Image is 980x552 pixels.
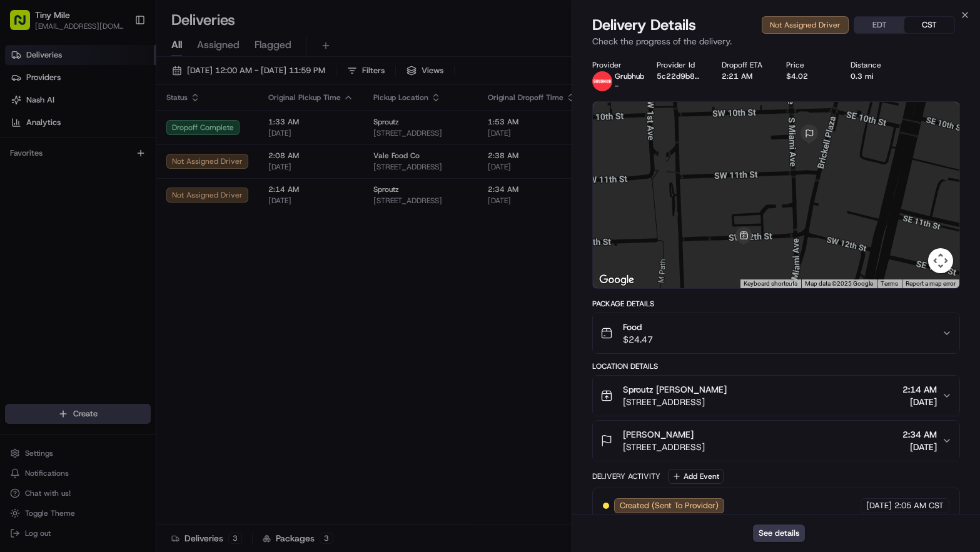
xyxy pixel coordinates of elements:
[623,428,694,441] span: [PERSON_NAME]
[592,60,637,70] div: Provider
[592,299,960,309] div: Package Details
[623,321,653,333] span: Food
[593,376,959,416] button: Sproutz [PERSON_NAME][STREET_ADDRESS]2:14 AM[DATE]
[722,60,766,70] div: Dropoff ETA
[722,71,766,81] div: 2:21 AM
[592,471,660,481] div: Delivery Activity
[902,383,937,396] span: 2:14 AM
[592,15,696,35] span: Delivery Details
[593,421,959,461] button: [PERSON_NAME][STREET_ADDRESS]2:34 AM[DATE]
[657,60,701,70] div: Provider Id
[101,176,206,199] a: 💻API Documentation
[33,81,206,94] input: Clear
[906,280,956,287] a: Report a map error
[118,181,201,194] span: API Documentation
[744,279,797,288] button: Keyboard shortcuts
[615,71,644,81] span: Grubhub
[8,176,101,199] a: 📗Knowledge Base
[593,313,959,353] button: Food$24.47
[13,13,38,38] img: Nash
[592,71,612,91] img: 5e692f75ce7d37001a5d71f1
[623,333,653,346] span: $24.47
[902,441,937,453] span: [DATE]
[805,280,873,287] span: Map data ©2025 Google
[851,71,895,81] div: 0.3 mi
[13,183,23,193] div: 📗
[928,248,953,273] button: Map camera controls
[592,35,960,48] p: Check the progress of the delivery.
[902,428,937,441] span: 2:34 AM
[615,81,619,91] span: -
[753,524,805,542] button: See details
[786,71,831,81] div: $4.02
[106,183,116,193] div: 💻
[25,181,96,194] span: Knowledge Base
[668,469,724,484] button: Add Event
[786,60,831,70] div: Price
[592,361,960,371] div: Location Details
[596,272,637,288] img: Google
[657,71,701,81] button: 5c22d9b8-51ed-5651-a026-a7d7f45864b9
[43,132,158,142] div: We're available if you need us!
[894,500,944,511] span: 2:05 AM CST
[88,211,151,221] a: Powered byPylon
[881,280,898,287] a: Terms (opens in new tab)
[866,500,892,511] span: [DATE]
[43,119,205,132] div: Start new chat
[620,500,719,511] span: Created (Sent To Provider)
[623,441,705,453] span: [STREET_ADDRESS]
[124,212,151,221] span: Pylon
[13,50,228,70] p: Welcome 👋
[596,272,637,288] a: Open this area in Google Maps (opens a new window)
[854,17,904,33] button: EDT
[623,396,727,408] span: [STREET_ADDRESS]
[851,60,895,70] div: Distance
[904,17,954,33] button: CST
[13,119,35,142] img: 1736555255976-a54dd68f-1ca7-489b-9aae-adbdc363a1c4
[213,123,228,138] button: Start new chat
[623,383,727,396] span: Sproutz [PERSON_NAME]
[902,396,937,408] span: [DATE]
